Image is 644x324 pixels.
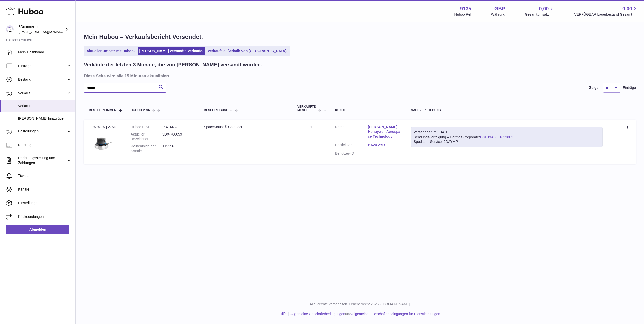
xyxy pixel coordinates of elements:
[289,312,440,316] li: und
[335,143,368,149] dt: Postleitzahl
[335,109,401,112] div: Kunde
[411,127,603,147] div: Sendungsverfolgung – Hermes Corporate:
[84,73,635,79] h3: Diese Seite wird alle 15 Minuten aktualisiert
[290,312,345,316] a: Allgemeine Geschäftsbedingungen
[131,125,162,129] dt: Huboo P-Nr.
[539,5,549,12] span: 0,00
[623,85,636,90] span: Einträge
[622,5,632,12] span: 0,00
[84,33,636,41] h1: Mein Huboo – Verkaufsbericht Versendet.
[18,187,72,192] span: Kanäle
[204,125,287,129] div: SpaceMouse® Compact
[351,312,440,316] a: Allgemeinen Geschäftsbedingungen für Dienstleistungen
[84,61,262,68] h2: Verkäufe der letzten 3 Monate, die von [PERSON_NAME] versandt wurden.
[89,131,114,156] img: 3Dconnexion_SpaceMouse-Compact.png
[335,151,368,156] dt: Benutzer-ID
[414,139,600,144] div: Spediteur-Service: 2DAYMP
[297,105,317,112] span: Verkaufte Menge
[491,12,505,17] div: Währung
[206,47,289,55] a: Verkäufe außerhalb von [GEOGRAPHIC_DATA].
[18,116,72,121] span: [PERSON_NAME] hinzufügen.
[89,125,121,129] div: 123975289 | 2. Sep.
[18,104,72,109] span: Verkauf
[368,125,401,139] a: [PERSON_NAME] Honeywell Aerospace Technology
[6,25,14,33] img: order_eu@3dconnexion.com
[89,109,116,112] span: Bestellnummer
[162,144,194,153] dd: 112156
[525,5,554,17] a: 0,00 Gesamtumsatz
[368,143,401,147] a: BA20 2YD
[480,135,513,139] a: H01HYA0051833883
[18,64,66,68] span: Einträge
[525,12,554,17] span: Gesamtumsatz
[292,120,330,164] td: 1
[460,5,471,12] strong: 9135
[454,12,471,17] div: Huboo Ref
[131,109,151,112] span: Huboo P-Nr.
[18,214,72,219] span: Rücksendungen
[18,129,66,134] span: Bestellungen
[18,173,72,178] span: Tickets
[131,144,162,153] dt: Reihenfolge der Kanäle
[335,125,368,140] dt: Name
[19,24,64,34] div: 3Dconnexion
[85,47,137,55] a: Aktueller Umsatz mit Huboo.
[19,30,74,34] span: [EMAIL_ADDRESS][DOMAIN_NAME]
[574,12,638,17] span: VERFÜGBAR Lagerbestand Gesamt
[18,143,72,147] span: Nutzung
[162,125,194,129] dd: P-414432
[414,130,600,135] div: Versanddatum: [DATE]
[138,47,205,55] a: [PERSON_NAME] versandte Verkäufe.
[6,225,69,234] a: Abmelden
[411,109,603,112] div: Nachverfolgung
[162,132,194,142] dd: 3DX-700059
[204,109,228,112] span: Beschreibung
[18,156,66,165] span: Rechnungsstellung und Zahlungen
[574,5,638,17] a: 0,00 VERFÜGBAR Lagerbestand Gesamt
[18,201,72,205] span: Einstellungen
[18,77,66,82] span: Bestand
[18,91,66,96] span: Verkauf
[589,85,601,90] label: Zeigen
[18,50,72,55] span: Mein Dashboard
[280,312,287,316] a: Hilfe
[80,302,640,307] p: Alle Rechte vorbehalten. Urheberrecht 2025 - [DOMAIN_NAME]
[494,5,505,12] strong: GBP
[131,132,162,142] dt: Aktueller Bezeichner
